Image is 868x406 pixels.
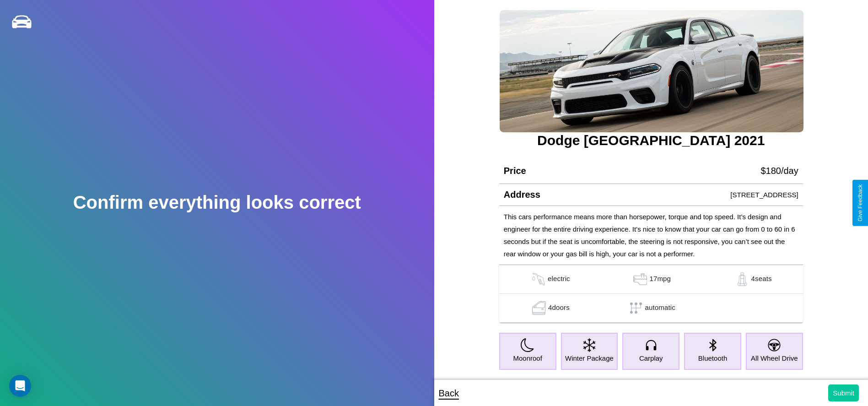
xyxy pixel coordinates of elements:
p: Back [439,385,459,401]
p: automatic [645,301,675,315]
img: gas [733,272,751,286]
p: Carplay [639,352,663,364]
div: Open Intercom Messenger [9,375,31,397]
p: Bluetooth [698,352,727,364]
h4: Price [504,166,526,176]
div: Give Feedback [857,184,863,222]
p: All Wheel Drive [751,352,798,364]
p: Moonroof [513,352,542,364]
p: $ 180 /day [760,162,798,179]
h4: Address [504,189,540,200]
p: This cars performance means more than horsepower, torque and top speed. It’s design and engineer ... [504,211,798,260]
p: [STREET_ADDRESS] [730,189,798,201]
p: Winter Package [565,352,614,364]
img: gas [529,272,548,286]
img: gas [631,272,649,286]
h2: Confirm everything looks correct [73,192,361,213]
button: Submit [828,384,859,401]
table: simple table [499,265,803,323]
h3: Dodge [GEOGRAPHIC_DATA] 2021 [499,133,803,148]
p: 4 doors [548,301,570,315]
p: 4 seats [751,272,772,286]
p: electric [548,272,570,286]
img: gas [530,301,548,315]
p: 17 mpg [649,272,671,286]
